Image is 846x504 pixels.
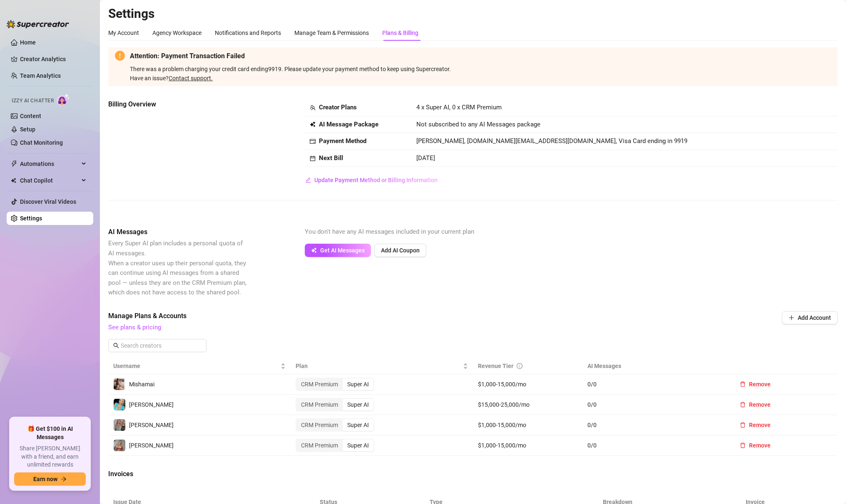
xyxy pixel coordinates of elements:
[33,476,57,482] span: Earn now
[20,52,87,66] a: Creator Analytics
[382,28,418,37] div: Plans & Billing
[294,28,369,37] div: Manage Team & Permissions
[20,113,41,119] a: Content
[12,97,54,105] span: Izzy AI Chatter
[473,395,582,415] td: $15,000-25,000/mo
[582,358,728,374] th: AI Messages
[108,469,248,479] span: Invoices
[291,358,473,374] th: Plan
[296,378,343,390] div: CRM Premium
[108,6,838,22] h2: Settings
[478,363,513,369] span: Revenue Tier
[416,104,502,111] span: 4 x Super AI, 0 x CRM Premium
[57,94,70,106] img: AI Chatter
[416,154,435,162] span: [DATE]
[20,215,42,222] a: Settings
[296,378,374,391] div: segmented control
[129,422,174,428] span: [PERSON_NAME]
[130,74,831,83] div: Have an issue?
[296,398,374,411] div: segmented control
[381,247,420,254] span: Add AI Coupon
[108,227,248,237] span: AI Messages
[818,476,838,496] iframe: Intercom live chat
[473,374,582,395] td: $1,000-15,000/mo
[20,139,63,146] a: Chat Monitoring
[296,440,343,451] div: CRM Premium
[374,244,426,257] button: Add AI Coupon
[296,418,374,432] div: segmented control
[296,439,374,452] div: segmented control
[61,476,67,482] span: arrow-right
[733,378,777,391] button: Remove
[20,157,79,170] span: Automations
[215,28,281,37] div: Notifications and Reports
[473,435,582,456] td: $1,000-15,000/mo
[798,314,831,321] span: Add Account
[320,247,365,254] span: Get AI Messages
[319,137,366,145] strong: Payment Method
[20,72,61,79] a: Team Analytics
[749,442,771,449] span: Remove
[108,99,248,109] span: Billing Overview
[108,311,725,321] span: Manage Plans & Accounts
[343,378,373,390] div: Super AI
[305,228,474,235] span: You don't have any AI messages included in your current plan
[782,311,838,324] button: Add Account
[740,381,746,387] span: delete
[740,402,746,408] span: delete
[129,381,154,388] span: Mishamai
[152,28,202,37] div: Agency Workspace
[11,161,17,167] span: thunderbolt
[733,439,777,452] button: Remove
[129,442,174,449] span: [PERSON_NAME]
[20,39,36,46] a: Home
[749,422,771,428] span: Remove
[129,401,174,408] span: [PERSON_NAME]
[733,418,777,432] button: Remove
[114,378,125,390] img: Mishamai
[20,126,35,133] a: Setup
[416,120,540,130] span: Not subscribed to any AI Messages package
[108,358,291,374] th: Username
[740,442,746,448] span: delete
[305,244,371,257] button: Get AI Messages
[169,75,213,82] a: Contact support.
[749,401,771,408] span: Remove
[113,361,279,371] span: Username
[115,51,125,61] span: exclamation-circle
[108,240,246,296] span: Every Super AI plan includes a personal quota of AI messages. When a creator uses up their person...
[319,104,357,111] strong: Creator Plans
[343,399,373,410] div: Super AI
[740,422,746,428] span: delete
[296,361,461,371] span: Plan
[130,66,831,83] span: There was a problem charging your credit card ending 9919 . Please update your payment method to ...
[20,198,76,205] a: Discover Viral Videos
[305,177,311,183] span: edit
[130,52,245,60] strong: Attention: Payment Transaction Failed
[749,381,771,388] span: Remove
[587,441,723,450] span: 0 / 0
[14,425,86,441] span: 🎁 Get $100 in AI Messages
[7,20,69,28] img: logo-BBDzfeDw.svg
[319,121,378,128] strong: AI Message Package
[517,363,523,369] span: info-circle
[114,440,125,451] img: Laura
[587,420,723,430] span: 0 / 0
[416,137,687,145] span: [PERSON_NAME], [DOMAIN_NAME][EMAIL_ADDRESS][DOMAIN_NAME], Visa Card ending in 9919
[343,419,373,431] div: Super AI
[587,380,723,389] span: 0 / 0
[113,343,119,348] span: search
[310,156,316,161] span: calendar
[789,315,794,321] span: plus
[14,472,86,486] button: Earn nowarrow-right
[343,440,373,451] div: Super AI
[296,419,343,431] div: CRM Premium
[319,154,343,162] strong: Next Bill
[310,138,316,144] span: credit-card
[14,445,86,469] span: Share [PERSON_NAME] with a friend, and earn unlimited rewards
[733,398,777,411] button: Remove
[587,400,723,409] span: 0 / 0
[121,341,195,350] input: Search creators
[296,399,343,410] div: CRM Premium
[11,178,16,183] img: Chat Copilot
